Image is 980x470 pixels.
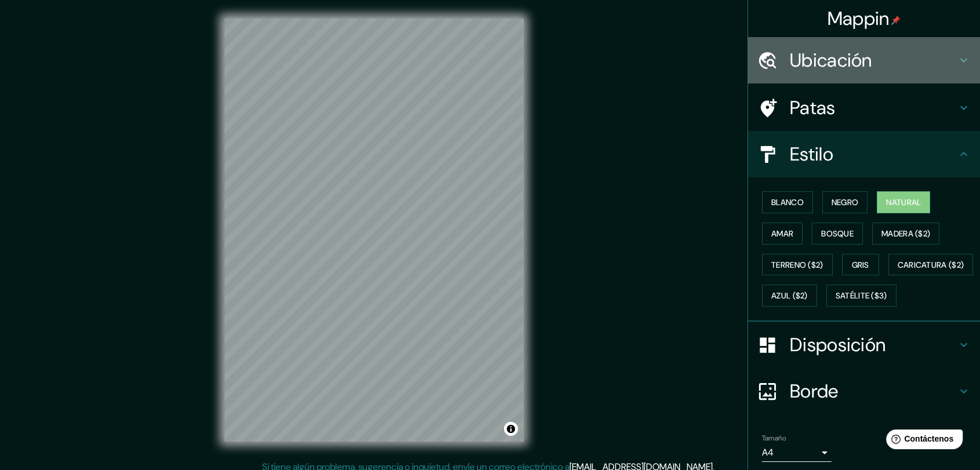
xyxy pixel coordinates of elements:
div: A4 [762,443,832,462]
button: Caricatura ($2) [888,254,974,276]
font: Azul ($2) [771,291,808,301]
div: Patas [748,85,980,131]
button: Bosque [812,223,863,245]
button: Terreno ($2) [762,254,833,276]
div: Disposición [748,322,980,368]
div: Ubicación [748,37,980,83]
font: Natural [886,197,921,207]
button: Satélite ($3) [826,285,896,307]
button: Blanco [762,191,813,213]
font: Bosque [821,228,854,239]
font: Ubicación [790,48,872,72]
font: Gris [852,260,869,270]
font: Tamaño [762,433,786,443]
canvas: Mapa [224,19,524,442]
div: Borde [748,368,980,414]
font: Blanco [771,197,804,207]
font: A4 [762,446,774,458]
font: Satélite ($3) [836,291,887,301]
iframe: Lanzador de widgets de ayuda [877,425,967,457]
font: Amar [771,228,793,239]
button: Activar o desactivar atribución [504,422,518,436]
font: Negro [832,197,859,207]
button: Gris [842,254,879,276]
font: Caricatura ($2) [898,260,964,270]
button: Azul ($2) [762,285,817,307]
font: Borde [790,379,839,403]
div: Estilo [748,131,980,177]
button: Amar [762,223,803,245]
button: Natural [877,191,930,213]
font: Estilo [790,142,833,166]
font: Terreno ($2) [771,260,823,270]
button: Negro [822,191,868,213]
font: Madera ($2) [881,228,930,239]
font: Disposición [790,333,885,357]
button: Madera ($2) [872,223,939,245]
font: Patas [790,96,836,120]
font: Mappin [827,6,890,31]
img: pin-icon.png [891,16,901,25]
